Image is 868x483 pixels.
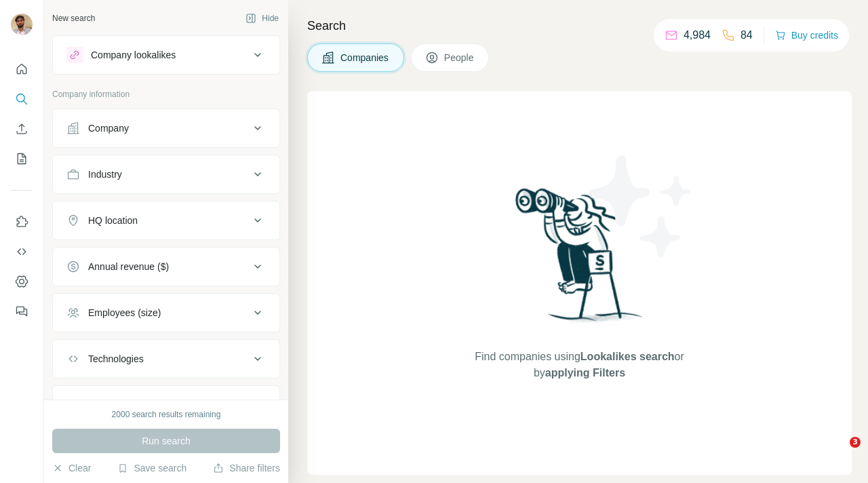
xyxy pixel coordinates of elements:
button: Technologies [53,343,279,375]
button: Enrich CSV [11,117,33,141]
button: Share filters [213,461,280,475]
span: People [444,51,475,64]
p: Company information [52,88,280,100]
div: Employees (size) [88,306,161,320]
p: 4,984 [684,27,711,43]
button: Company lookalikes [53,39,279,71]
button: Quick start [11,57,33,81]
div: Technologies [88,352,144,366]
button: Keywords [53,389,279,421]
div: Keywords [88,398,130,412]
button: HQ location [53,204,279,237]
div: New search [52,12,95,24]
iframe: Intercom live chat [822,437,854,469]
button: Use Surfe API [11,239,33,264]
button: Dashboard [11,269,33,294]
button: Company [53,112,279,144]
button: Search [11,87,33,111]
h4: Search [307,16,852,35]
span: Find companies using or by [471,349,688,381]
span: Lookalikes search [580,351,675,362]
button: Industry [53,158,279,191]
img: Surfe Illustration - Stars [580,145,702,267]
div: HQ location [88,214,138,227]
button: My lists [11,147,33,171]
div: 2000 search results remaining [112,408,221,421]
div: Company lookalikes [91,48,176,62]
button: Save search [117,461,186,475]
p: 84 [741,27,753,43]
img: Avatar [11,14,33,35]
button: Annual revenue ($) [53,250,279,283]
span: 3 [850,437,861,448]
span: applying Filters [545,367,625,379]
div: Annual revenue ($) [88,260,169,273]
div: Industry [88,168,122,181]
div: Company [88,121,129,135]
button: Hide [236,8,288,28]
button: Employees (size) [53,296,279,329]
button: Buy credits [775,26,838,45]
img: Surfe Illustration - Woman searching with binoculars [509,185,650,336]
button: Clear [52,461,91,475]
button: Use Surfe on LinkedIn [11,210,33,234]
span: Companies [340,51,390,64]
button: Feedback [11,299,33,324]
